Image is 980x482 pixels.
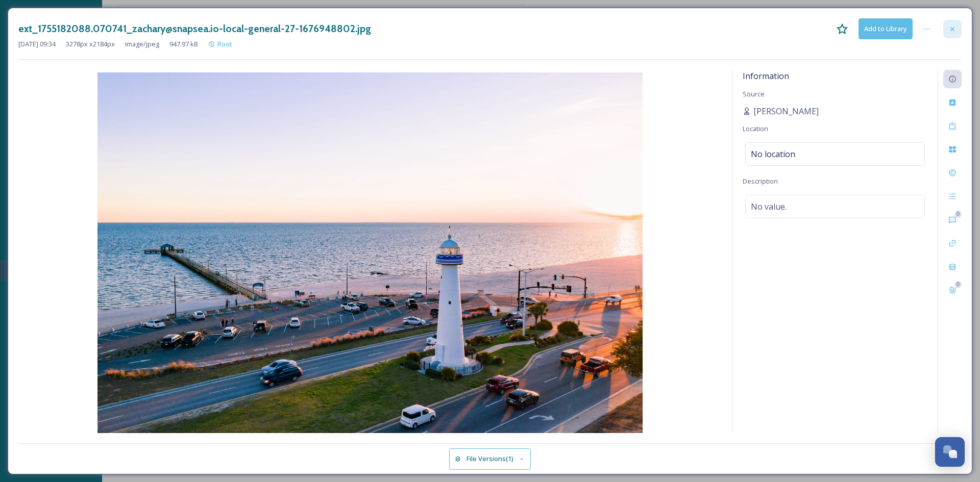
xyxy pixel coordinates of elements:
span: 3278 px x 2184 px [66,39,115,49]
span: image/jpeg [125,39,159,49]
span: Location [743,124,768,133]
div: 0 [954,211,962,218]
div: 0 [954,281,962,288]
span: Source [743,89,765,98]
span: Root [217,39,232,48]
button: File Versions(1) [449,448,531,469]
span: Information [743,70,789,82]
span: [DATE] 09:34 [18,39,56,49]
h3: ext_1755182088.070741_zachary@snapsea.io-local-general-27-1676948802.jpg [18,21,371,36]
button: Open Chat [935,437,965,467]
img: zachary%40snapsea.io-local-general-27-1676948802.jpg [18,72,722,435]
span: [PERSON_NAME] [753,105,819,117]
span: Description [743,176,778,186]
span: No location [751,148,795,160]
span: No value. [751,200,787,213]
button: Add to Library [859,18,913,39]
span: 947.97 kB [169,39,198,49]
